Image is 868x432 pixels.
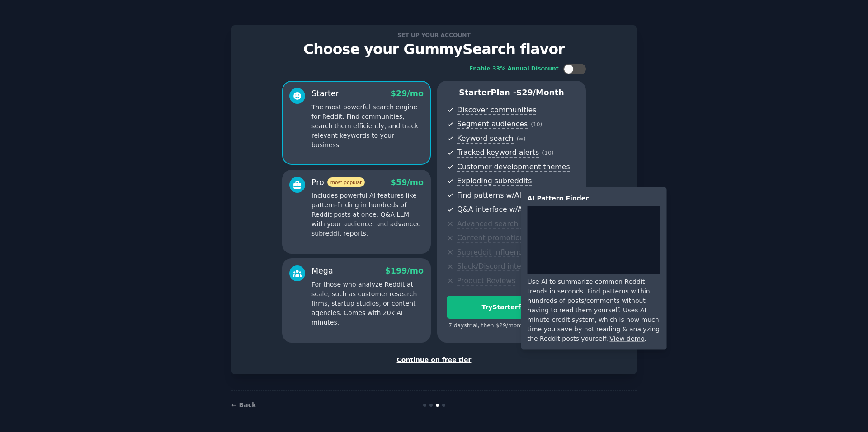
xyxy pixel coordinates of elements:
[516,88,564,97] span: $ 29 /month
[231,401,256,409] a: ← Back
[457,163,570,172] span: Customer development themes
[327,177,365,187] span: most popular
[457,248,533,257] span: Subreddit influencers
[609,335,644,342] a: View demo
[241,355,627,365] div: Continue on free tier
[542,150,553,156] span: ( 10 )
[457,262,547,271] span: Slack/Discord integration
[311,280,424,327] p: For those who analyze Reddit at scale, such as customer research firms, startup studios, or conte...
[457,191,521,200] span: Find patterns w/AI
[528,277,660,344] div: Use AI to summarize common Reddit trends in seconds. Find patterns within hundreds of posts/comme...
[457,148,539,158] span: Tracked keyword alerts
[457,233,554,243] span: Content promotion insights
[385,266,424,275] span: $ 199 /mo
[447,87,576,98] p: Starter Plan -
[447,302,576,312] div: Try Starter for $10
[457,106,536,115] span: Discover communities
[528,194,660,203] div: AI Pattern Finder
[531,121,542,128] span: ( 10 )
[457,205,524,214] span: Q&A interface w/AI
[311,102,424,150] p: The most powerful search engine for Reddit. Find communities, search them efficiently, and track ...
[391,89,424,98] span: $ 29 /mo
[396,30,472,40] span: Set up your account
[528,206,660,274] iframe: YouTube video player
[517,136,526,142] span: ( ∞ )
[457,134,514,144] span: Keyword search
[457,276,515,286] span: Product Reviews
[447,322,576,330] div: 7 days trial, then $ 29 /month . Cancel anytime.
[457,219,528,229] span: Advanced search UI
[457,177,532,186] span: Exploding subreddits
[469,65,559,73] div: Enable 33% Annual Discount
[311,191,424,238] p: Includes powerful AI features like pattern-finding in hundreds of Reddit posts at once, Q&A LLM w...
[391,178,424,187] span: $ 59 /mo
[447,296,576,319] button: TryStarterfor$10
[241,42,627,57] p: Choose your GummySearch flavor
[311,177,365,188] div: Pro
[311,88,339,99] div: Starter
[311,265,333,277] div: Mega
[457,120,528,129] span: Segment audiences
